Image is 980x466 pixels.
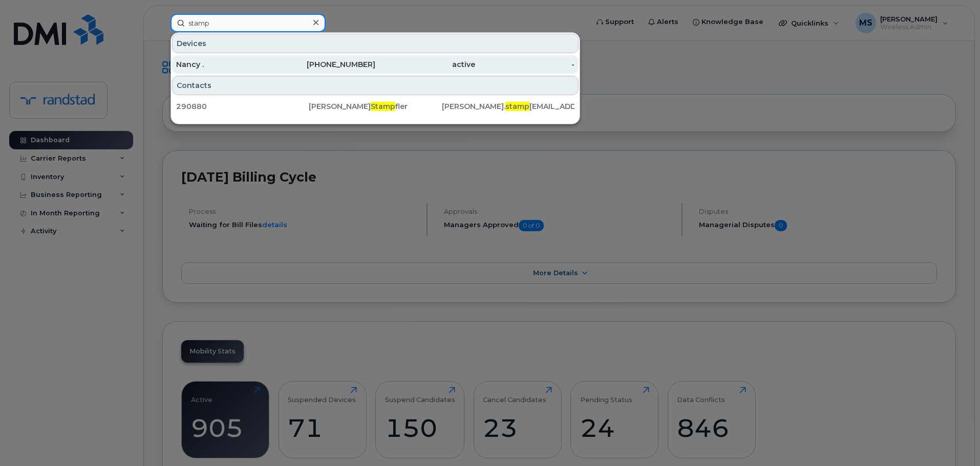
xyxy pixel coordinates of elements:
[475,59,575,70] div: -
[375,59,475,70] div: active
[442,101,574,112] div: [PERSON_NAME]. [EMAIL_ADDRESS][DOMAIN_NAME]
[172,55,579,74] a: Nancy .[PHONE_NUMBER]active-
[505,102,529,111] span: stamp
[176,59,276,70] div: Nancy .
[172,97,579,116] a: 290880[PERSON_NAME]Stampfler[PERSON_NAME].stamp[EMAIL_ADDRESS][DOMAIN_NAME]
[309,101,441,112] div: [PERSON_NAME] fler
[371,102,395,111] span: Stamp
[276,59,376,70] div: [PHONE_NUMBER]
[172,34,579,53] div: Devices
[176,101,309,112] div: 290880
[172,76,579,95] div: Contacts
